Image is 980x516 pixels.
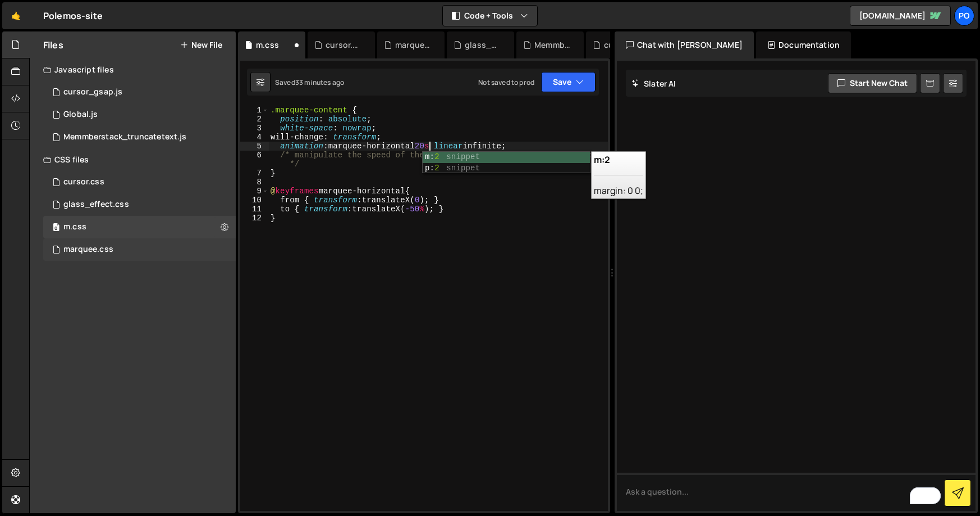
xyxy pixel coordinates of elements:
[240,196,269,205] div: 10
[240,151,269,169] div: 6
[240,214,269,223] div: 12
[63,177,104,187] div: cursor.css
[240,106,269,115] div: 1
[240,205,269,214] div: 11
[275,78,344,87] div: Saved
[240,133,269,142] div: 4
[2,2,30,29] a: 🤙
[591,151,646,199] div: margin: 0 0;
[30,58,236,81] div: Javascript files
[43,103,236,126] div: 17290/47927.js
[43,216,236,238] div: 17290/48323.css
[30,148,236,171] div: CSS files
[63,110,98,120] div: Global.js
[631,78,676,89] h2: Slater AI
[240,142,269,151] div: 5
[63,200,129,210] div: glass_effect.css
[541,72,596,92] button: Save
[43,193,236,216] div: 17290/47986.css
[604,39,640,51] div: cursor_gsap.js
[43,126,236,148] div: 17290/47983.js
[63,245,113,255] div: marquee.css
[295,78,344,87] div: 33 minutes ago
[615,31,754,58] div: Chat with [PERSON_NAME]
[954,6,974,26] a: Po
[43,9,103,22] div: Polemos-site
[240,115,269,124] div: 2
[43,39,63,51] h2: Files
[828,73,917,93] button: Start new chat
[256,39,279,51] div: m.css
[326,39,361,51] div: cursor.css
[594,153,610,166] b: m:2
[53,224,59,233] span: 0
[240,178,269,187] div: 8
[443,6,537,26] button: Code + Tools
[240,124,269,133] div: 3
[63,132,186,142] div: Memmberstack_truncatetext.js
[617,473,976,511] textarea: To enrich screen reader interactions, please activate Accessibility in Grammarly extension settings
[756,31,851,58] div: Documentation
[478,78,534,87] div: Not saved to prod
[43,81,236,103] div: 17290/47981.js
[63,87,122,97] div: cursor_gsap.js
[240,169,269,178] div: 7
[43,171,236,193] div: 17290/48278.css
[850,6,951,26] a: [DOMAIN_NAME]
[63,222,86,232] div: m.css
[465,39,501,51] div: glass_effect.css
[534,39,570,51] div: Memmberstack_truncatetext.js
[395,39,431,51] div: marquee.css
[180,40,222,49] button: New File
[240,187,269,196] div: 9
[43,238,236,261] div: 17290/47987.css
